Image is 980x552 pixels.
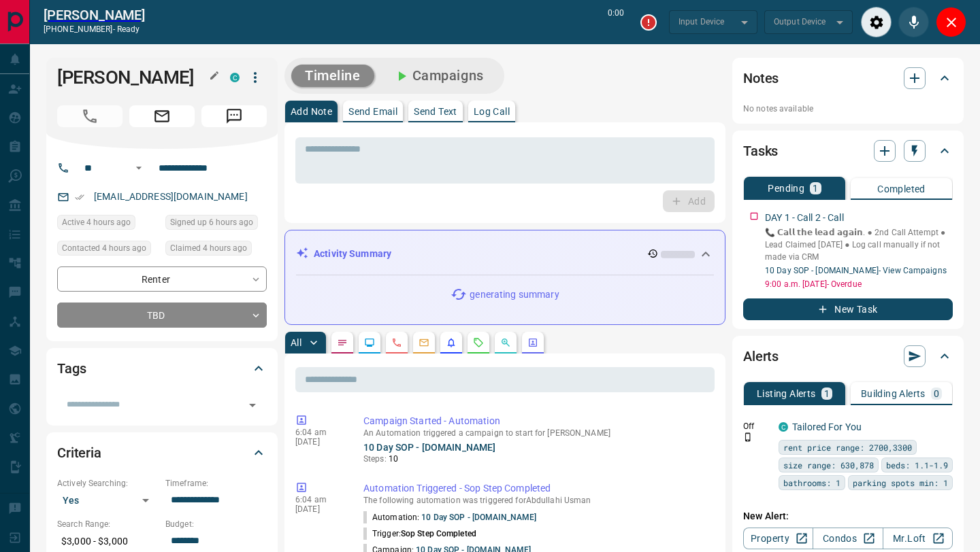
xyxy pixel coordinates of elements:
[419,337,429,348] svg: Emails
[243,396,262,415] button: Open
[201,105,267,127] span: Message
[230,73,240,82] div: condos.ca
[295,495,343,504] p: 6:04 am
[389,454,398,464] span: 10
[363,481,709,496] p: Automation Triggered - Sop Step Completed
[57,358,86,379] h2: Tags
[743,509,953,523] p: New Alert:
[765,278,953,290] p: 9:00 a.m. [DATE] - Overdue
[165,215,267,234] div: Tue Aug 19 2025
[131,160,147,176] button: Open
[743,432,753,442] svg: Push Notification Only
[883,528,953,549] a: Mr.Loft
[768,184,804,193] p: Pending
[57,303,267,328] div: TBD
[295,428,343,437] p: 6:04 am
[743,67,779,89] h2: Notes
[473,337,484,348] svg: Requests
[291,65,374,87] button: Timeline
[743,345,779,367] h2: Alerts
[296,241,714,266] div: Activity Summary
[57,489,159,511] div: Yes
[877,184,926,194] p: Completed
[62,215,131,229] span: Active 4 hours ago
[363,442,495,453] a: 10 Day SOP - [DOMAIN_NAME]
[57,442,101,464] h2: Criteria
[314,247,391,261] p: Activity Summary
[765,211,844,225] p: DAY 1 - Call 2 - Call
[743,340,953,373] div: Alerts
[117,24,140,34] span: ready
[75,192,84,202] svg: Email Verified
[500,337,511,348] svg: Opportunities
[765,266,947,275] a: 10 Day SOP - [DOMAIN_NAME]- View Campaigns
[446,337,457,348] svg: Listing Alerts
[291,338,301,347] p: All
[129,105,195,127] span: Email
[608,7,624,37] p: 0:00
[861,7,892,37] div: Audio Settings
[363,496,709,505] p: The following automation was triggered for Abdullahi Usman
[934,389,939,398] p: 0
[44,23,145,35] p: [PHONE_NUMBER] -
[743,62,953,94] div: Notes
[783,458,874,472] span: size range: 630,878
[743,420,770,432] p: Off
[363,428,709,438] p: An Automation triggered a campaign to start for [PERSON_NAME]
[363,528,476,540] p: Trigger:
[165,477,267,489] p: Timeframe:
[886,458,948,472] span: beds: 1.1-1.9
[94,191,248,202] a: [EMAIL_ADDRESS][DOMAIN_NAME]
[363,511,536,523] p: Automation:
[783,476,840,489] span: bathrooms: 1
[470,288,559,302] p: generating summary
[813,184,818,193] p: 1
[743,135,953,167] div: Tasks
[295,504,343,514] p: [DATE]
[391,337,402,348] svg: Calls
[414,107,457,116] p: Send Text
[898,7,929,37] div: Mute
[813,528,883,549] a: Condos
[861,389,926,398] p: Building Alerts
[337,337,348,348] svg: Notes
[474,107,510,116] p: Log Call
[743,140,778,162] h2: Tasks
[380,65,497,87] button: Campaigns
[170,215,253,229] span: Signed up 6 hours ago
[363,453,709,465] p: Steps:
[57,352,267,385] div: Tags
[57,105,122,127] span: Call
[743,298,953,320] button: New Task
[57,477,159,489] p: Actively Searching:
[363,414,709,428] p: Campaign Started - Automation
[57,518,159,530] p: Search Range:
[765,226,953,263] p: 📞 𝗖𝗮𝗹𝗹 𝘁𝗵𝗲 𝗹𝗲𝗮𝗱 𝗮𝗴𝗮𝗶𝗻. ● 2nd Call Attempt ● Lead Claimed [DATE] ‎● Log call manually if not made ...
[57,67,210,88] h1: [PERSON_NAME]
[295,437,343,447] p: [DATE]
[743,528,813,549] a: Property
[757,389,816,398] p: Listing Alerts
[44,7,145,23] a: [PERSON_NAME]
[170,241,247,255] span: Claimed 4 hours ago
[364,337,375,348] svg: Lead Browsing Activity
[165,518,267,530] p: Budget:
[62,241,146,255] span: Contacted 4 hours ago
[824,389,830,398] p: 1
[792,421,862,432] a: Tailored For You
[421,513,536,522] a: 10 Day SOP - [DOMAIN_NAME]
[853,476,948,489] span: parking spots min: 1
[165,241,267,260] div: Tue Aug 19 2025
[783,441,912,454] span: rent price range: 2700,3300
[401,529,476,538] span: Sop Step Completed
[291,107,332,116] p: Add Note
[348,107,397,116] p: Send Email
[57,436,267,469] div: Criteria
[743,103,953,115] p: No notes available
[936,7,966,37] div: Close
[779,422,788,432] div: condos.ca
[57,266,267,292] div: Renter
[527,337,538,348] svg: Agent Actions
[57,241,159,260] div: Tue Aug 19 2025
